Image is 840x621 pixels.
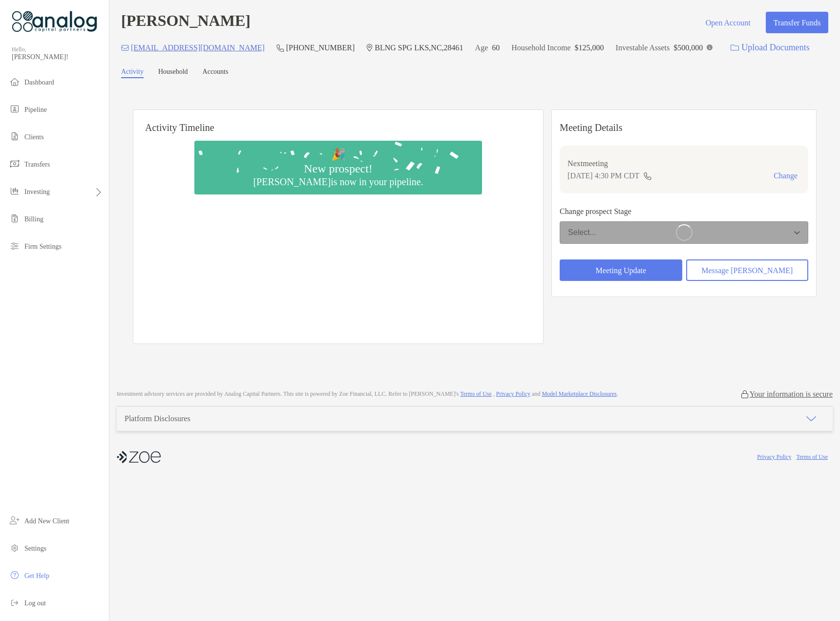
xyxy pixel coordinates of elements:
[24,106,47,113] span: Pipeline
[24,243,62,250] span: Firm Settings
[757,453,791,460] a: Privacy Policy
[9,514,21,526] img: add_new_client icon
[9,240,21,252] img: firm-settings icon
[158,68,188,78] a: Household
[300,162,377,176] div: New prospect!
[673,42,703,54] p: $500,000
[286,42,355,54] p: [PHONE_NUMBER]
[9,76,21,87] img: dashboard icon
[805,413,817,425] img: icon arrow
[511,42,570,54] p: Household Income
[24,572,49,579] span: Get Help
[9,185,21,197] img: investing icon
[698,12,758,33] button: Open Account
[575,42,604,54] p: $125,000
[643,172,652,180] img: communication type
[24,215,43,223] span: Billing
[797,453,828,460] a: Terms of Use
[24,517,69,525] span: Add New Client
[9,542,21,554] img: settings icon
[12,53,103,61] span: [PERSON_NAME]!
[12,4,97,39] img: Zoe Logo
[9,569,21,581] img: get-help icon
[771,171,800,181] button: Change
[121,12,251,33] h4: [PERSON_NAME]
[567,170,639,182] p: [DATE] 4:30 PM CDT
[327,148,350,162] div: 🎉
[249,176,427,188] div: [PERSON_NAME] is now in your pipeline.
[203,68,229,78] a: Accounts
[9,213,21,224] img: billing icon
[366,44,373,52] img: Location Icon
[24,161,50,168] span: Transfers
[707,44,713,50] img: Info Icon
[24,545,46,552] span: Settings
[24,133,44,141] span: Clients
[496,390,530,397] a: Privacy Policy
[9,130,21,142] img: clients icon
[731,44,739,51] img: button icon
[9,158,21,170] img: transfers icon
[724,37,816,58] a: Upload Documents
[750,389,833,399] p: Your information is secure
[131,42,265,54] p: [EMAIL_ADDRESS][DOMAIN_NAME]
[24,188,50,195] span: Investing
[125,414,190,423] div: Platform Disclosures
[9,597,21,608] img: logout icon
[194,141,482,186] img: Confetti
[9,103,21,115] img: pipeline icon
[616,42,670,54] p: Investable Assets
[117,446,161,468] img: company logo
[117,390,618,398] p: Investment advisory services are provided by Analog Capital Partners . This site is powered by Zo...
[560,259,682,281] button: Meeting Update
[560,205,808,217] p: Change prospect Stage
[121,45,129,51] img: Email Icon
[24,79,54,86] span: Dashboard
[133,110,543,133] h6: Activity Timeline
[567,157,800,170] p: Next meeting
[542,390,616,397] a: Model Marketplace Disclosures
[475,42,488,54] p: Age
[24,600,46,607] span: Log out
[460,390,491,397] a: Terms of Use
[492,42,500,54] p: 60
[121,68,144,78] a: Activity
[375,42,463,54] p: BLNG SPG LKS , NC , 28461
[276,44,284,52] img: Phone Icon
[686,259,808,281] button: Message [PERSON_NAME]
[560,122,808,134] p: Meeting Details
[766,12,828,33] button: Transfer Funds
